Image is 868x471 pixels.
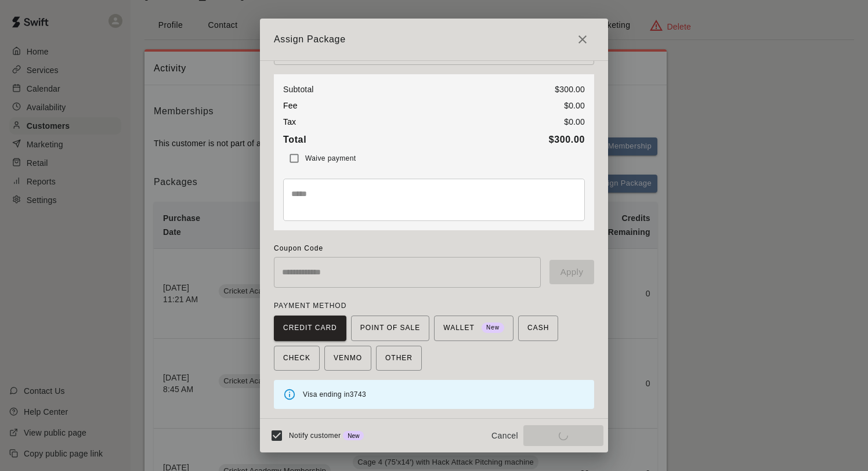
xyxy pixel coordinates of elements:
[518,316,558,341] button: CASH
[283,349,310,368] span: CHECK
[555,84,585,95] p: $ 300.00
[334,349,362,368] span: VENMO
[274,240,594,258] span: Coupon Code
[527,319,549,338] span: CASH
[283,319,337,338] span: CREDIT CARD
[274,302,346,310] span: PAYMENT METHOD
[283,84,314,95] p: Subtotal
[482,320,504,336] span: New
[486,425,523,447] button: Cancel
[385,349,413,368] span: OTHER
[376,346,422,371] button: OTHER
[289,432,341,440] span: Notify customer
[564,116,585,128] p: $ 0.00
[305,154,356,162] span: Waive payment
[274,346,320,371] button: CHECK
[283,116,296,128] p: Tax
[283,135,306,144] b: Total
[549,135,585,144] b: $ 300.00
[324,346,371,371] button: VENMO
[443,319,504,338] span: WALLET
[274,316,346,341] button: CREDIT CARD
[303,390,366,398] span: Visa ending in 3743
[351,316,429,341] button: POINT OF SALE
[343,433,364,439] span: New
[360,319,420,338] span: POINT OF SALE
[434,316,513,341] button: WALLET New
[564,100,585,111] p: $ 0.00
[283,100,298,111] p: Fee
[260,19,608,60] h2: Assign Package
[571,28,594,51] button: Close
